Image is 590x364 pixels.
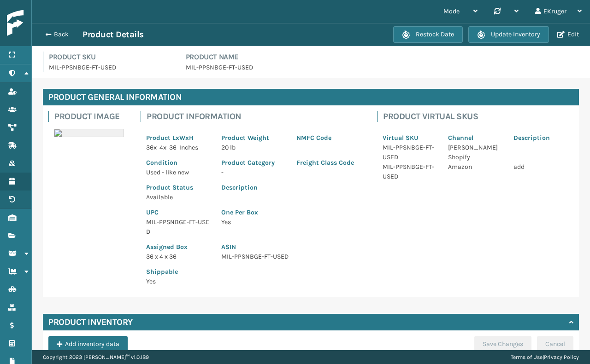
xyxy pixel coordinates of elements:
[296,158,360,168] p: Freight Class Code
[146,277,210,286] p: Yes
[221,158,285,168] p: Product Category
[146,158,210,168] p: Condition
[474,336,531,352] button: Save Changes
[54,129,124,137] img: 51104088640_40f294f443_o-scaled-700x700.jpg
[83,29,144,40] h3: Product Details
[43,89,579,105] h4: Product General Information
[147,111,366,122] h4: Product Information
[221,144,236,151] span: 20 lb
[146,133,210,143] p: Product LxWxH
[49,52,169,63] h4: Product SKU
[511,350,579,364] div: |
[537,336,573,352] button: Cancel
[383,133,437,143] p: Virtual SKU
[221,133,285,143] p: Product Weight
[159,144,166,151] span: 4 x
[221,168,285,177] p: -
[54,111,130,122] h4: Product Image
[511,354,543,360] a: Terms of Use
[393,26,463,43] button: Restock Date
[146,217,210,237] p: MIL-PPSNBGE-FT-USED
[146,252,210,261] p: 36 x 4 x 36
[383,162,437,181] p: MIL-PPSNBGE-FT-USED
[448,162,502,172] p: Amazon
[221,208,360,217] p: One Per Box
[221,183,360,192] p: Description
[146,242,210,252] p: Assigned Box
[544,354,579,360] a: Privacy Policy
[221,217,360,227] p: Yes
[169,144,177,151] span: 36
[186,63,579,72] p: MIL-PPSNBGE-FT-USED
[146,168,210,177] p: Used - like new
[448,133,502,143] p: Channel
[448,143,502,162] p: [PERSON_NAME] Shopify
[383,143,437,162] p: MIL-PPSNBGE-FT-USED
[555,30,582,39] button: Edit
[146,267,210,277] p: Shippable
[186,52,579,63] h4: Product Name
[221,252,360,261] p: MIL-PPSNBGE-FT-USED
[221,242,360,252] p: ASIN
[443,7,460,15] span: Mode
[146,192,210,202] p: Available
[7,10,90,36] img: logo
[513,162,568,172] p: add
[48,317,133,328] h4: Product Inventory
[43,350,149,364] p: Copyright 2023 [PERSON_NAME]™ v 1.0.189
[40,30,83,39] button: Back
[513,133,568,143] p: Description
[48,336,128,352] button: Add inventory data
[383,111,573,122] h4: Product Virtual SKUs
[468,26,549,43] button: Update Inventory
[49,63,169,72] p: MIL-PPSNBGE-FT-USED
[146,183,210,192] p: Product Status
[146,144,157,151] span: 36 x
[296,133,360,143] p: NMFC Code
[146,208,210,217] p: UPC
[179,144,198,151] span: Inches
